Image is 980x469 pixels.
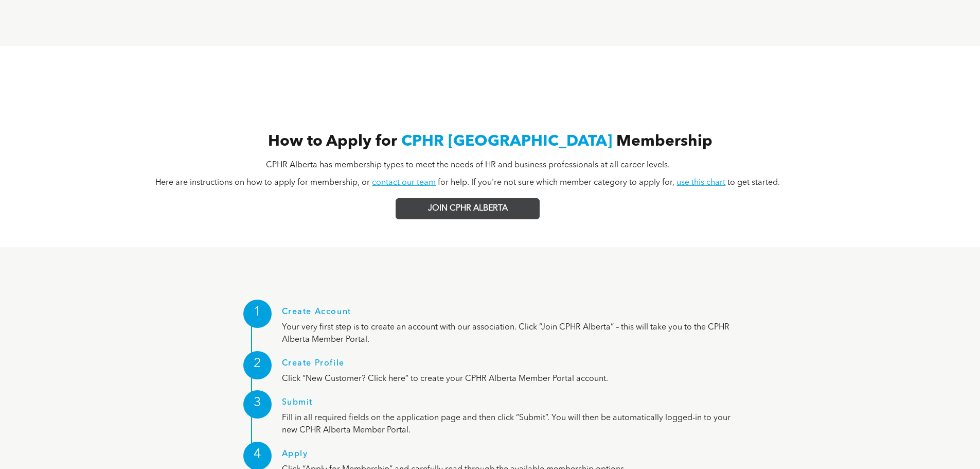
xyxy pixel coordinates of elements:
[372,179,436,187] a: contact our team
[676,179,725,187] a: use this chart
[243,390,272,419] div: 3
[266,161,670,169] span: CPHR Alberta has membership types to meet the needs of HR and business professionals at all caree...
[282,412,747,437] p: Fill in all required fields on the application page and then click “Submit”. You will then be aut...
[727,179,780,187] span: to get started.
[155,179,370,187] span: Here are instructions on how to apply for membership, or
[282,373,747,385] p: Click “New Customer? Click here” to create your CPHR Alberta Member Portal account.
[282,449,747,463] h1: Apply
[268,134,397,149] span: How to Apply for
[282,321,747,346] p: Your very first step is to create an account with our association. Click “Join CPHR Alberta” – th...
[282,398,747,412] h1: Submit
[428,204,508,214] span: JOIN CPHR ALBERTA
[616,134,712,149] span: Membership
[438,179,674,187] span: for help. If you're not sure which member category to apply for,
[243,351,272,379] div: 2
[396,198,540,219] a: JOIN CPHR ALBERTA
[282,359,747,373] h1: Create Profile
[401,134,612,149] span: CPHR [GEOGRAPHIC_DATA]
[282,307,747,321] h1: Create Account
[243,300,272,328] div: 1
